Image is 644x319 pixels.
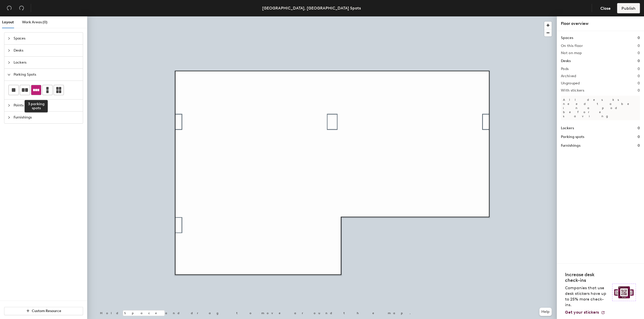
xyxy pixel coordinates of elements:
[561,143,580,148] h1: Furnishings
[638,44,640,48] h2: 0
[7,37,11,40] span: collapsed
[638,88,640,93] h2: 0
[262,5,361,11] div: [GEOGRAPHIC_DATA], [GEOGRAPHIC_DATA] Spots
[14,112,80,123] span: Furnishings
[32,309,61,313] span: Custom Resource
[4,307,83,315] button: Custom Resource
[600,6,611,11] span: Close
[638,143,640,148] h1: 0
[22,20,47,24] span: Work Areas (0)
[565,310,605,315] a: Get your stickers
[596,3,615,13] button: Close
[638,74,640,78] h2: 0
[561,58,571,64] h1: Desks
[638,81,640,85] h2: 0
[561,96,640,120] p: All desks need to be in a pod before saving
[14,69,80,81] span: Parking Spots
[565,310,599,315] span: Get your stickers
[561,21,640,27] div: Floor overview
[561,88,584,93] h2: With stickers
[561,51,582,55] h2: Not on map
[7,73,11,76] span: expanded
[539,308,552,316] button: Help
[638,58,640,64] h1: 0
[2,20,14,24] span: Layout
[561,35,573,41] h1: Spaces
[638,51,640,55] h2: 0
[7,104,11,107] span: collapsed
[638,134,640,140] h1: 0
[561,67,569,71] h2: Pods
[14,99,80,111] span: Points of Interest
[612,284,636,301] img: Sticker logo
[561,134,584,140] h1: Parking spots
[561,81,580,85] h2: Ungrouped
[561,125,574,131] h1: Lockers
[638,67,640,71] h2: 0
[31,85,41,95] button: 3 parking spots
[565,285,609,308] p: Companies that use desk stickers have up to 25% more check-ins.
[7,116,11,119] span: collapsed
[617,3,640,13] button: Publish
[561,44,583,48] h2: On this floor
[4,3,14,13] button: Undo (⌘ + Z)
[561,74,576,78] h2: Archived
[16,3,27,13] button: Redo (⌘ + ⇧ + Z)
[565,272,609,283] h4: Increase desk check-ins
[638,125,640,131] h1: 0
[14,57,80,68] span: Lockers
[14,45,80,56] span: Desks
[14,33,80,44] span: Spaces
[638,35,640,41] h1: 0
[7,61,11,64] span: collapsed
[7,49,11,52] span: collapsed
